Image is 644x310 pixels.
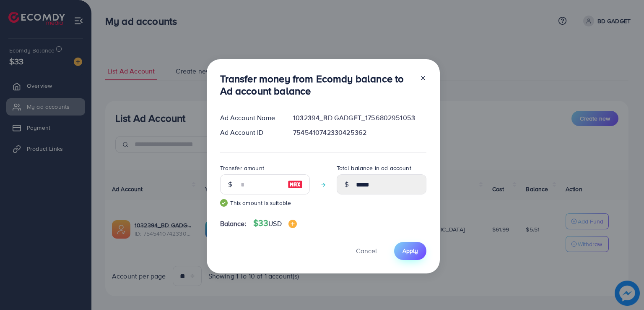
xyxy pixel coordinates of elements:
[356,246,377,255] span: Cancel
[220,73,413,97] h3: Transfer money from Ecomdy balance to Ad account balance
[288,179,303,189] img: image
[286,113,433,123] div: 1032394_BD GADGET_1756802951053
[268,219,281,228] span: USD
[220,164,264,172] label: Transfer amount
[345,242,387,260] button: Cancel
[288,220,297,228] img: image
[402,247,418,255] span: Apply
[220,219,247,229] span: Balance:
[220,199,310,207] small: This amount is suitable
[220,199,228,207] img: guide
[213,113,287,123] div: Ad Account Name
[394,242,426,260] button: Apply
[337,164,411,172] label: Total balance in ad account
[213,128,287,137] div: Ad Account ID
[253,218,297,229] h4: $33
[286,128,433,137] div: 7545410742330425362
